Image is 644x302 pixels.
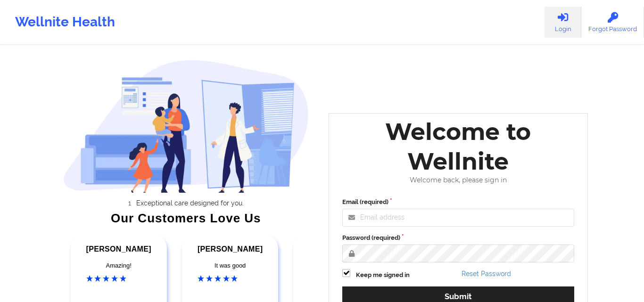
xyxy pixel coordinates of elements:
[342,197,574,207] label: Email (required)
[462,270,511,278] a: Reset Password
[86,261,151,270] div: Amazing!
[581,7,644,38] a: Forgot Password
[63,59,309,193] img: wellnite-auth-hero_200.c722682e.png
[198,245,263,253] span: [PERSON_NAME]
[198,261,263,270] div: It was good
[71,199,309,207] li: Exceptional care designed for you.
[336,176,581,184] div: Welcome back, please sign in
[342,209,574,227] input: Email address
[342,233,574,243] label: Password (required)
[86,245,151,253] span: [PERSON_NAME]
[63,213,309,223] div: Our Customers Love Us
[356,270,410,280] label: Keep me signed in
[545,7,581,38] a: Login
[336,117,581,176] div: Welcome to Wellnite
